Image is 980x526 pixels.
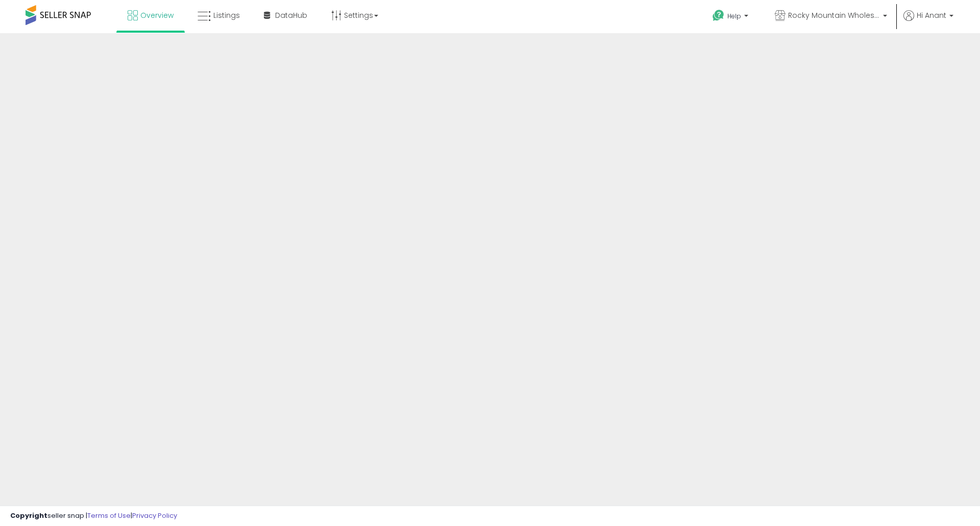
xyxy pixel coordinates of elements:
[788,10,880,20] span: Rocky Mountain Wholesale
[917,10,946,20] span: Hi Anant
[140,10,174,20] span: Overview
[704,2,758,33] a: Help
[727,12,741,20] span: Help
[213,10,240,20] span: Listings
[275,10,307,20] span: DataHub
[903,10,953,33] a: Hi Anant
[712,9,725,22] i: Get Help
